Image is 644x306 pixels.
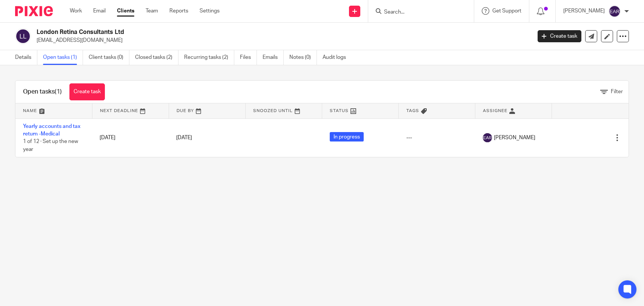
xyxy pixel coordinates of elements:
span: [PERSON_NAME] [494,134,535,141]
a: Client tasks (0) [89,50,129,65]
span: Snoozed Until [253,109,293,113]
a: Recurring tasks (2) [184,50,234,65]
span: [DATE] [176,135,192,140]
a: Closed tasks (2) [135,50,178,65]
img: svg%3E [483,133,492,142]
a: Audit logs [323,50,352,65]
p: [EMAIL_ADDRESS][DOMAIN_NAME] [37,37,526,44]
a: Create task [69,83,105,100]
div: --- [406,134,468,141]
a: Notes (0) [289,50,317,65]
span: Status [330,109,349,113]
img: svg%3E [609,5,621,17]
span: (1) [55,89,62,95]
span: Get Support [492,8,521,14]
a: Open tasks (1) [43,50,83,65]
a: Settings [200,7,220,15]
p: [PERSON_NAME] [563,7,605,15]
td: [DATE] [92,118,169,157]
a: Team [146,7,158,15]
span: 1 of 12 · Set up the new year [23,139,78,152]
span: In progress [330,132,364,141]
span: Tags [406,109,419,113]
a: Emails [263,50,284,65]
span: Filter [611,89,623,94]
a: Yearly accounts and tax return -Medical [23,124,80,137]
h2: London Retina Consultants Ltd [37,28,428,36]
a: Reports [169,7,188,15]
img: svg%3E [15,28,31,44]
a: Details [15,50,37,65]
a: Work [70,7,82,15]
a: Clients [117,7,134,15]
a: Email [93,7,106,15]
input: Search [383,9,451,16]
img: Pixie [15,6,53,16]
h1: Open tasks [23,88,62,96]
a: Files [240,50,257,65]
a: Create task [538,30,581,42]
